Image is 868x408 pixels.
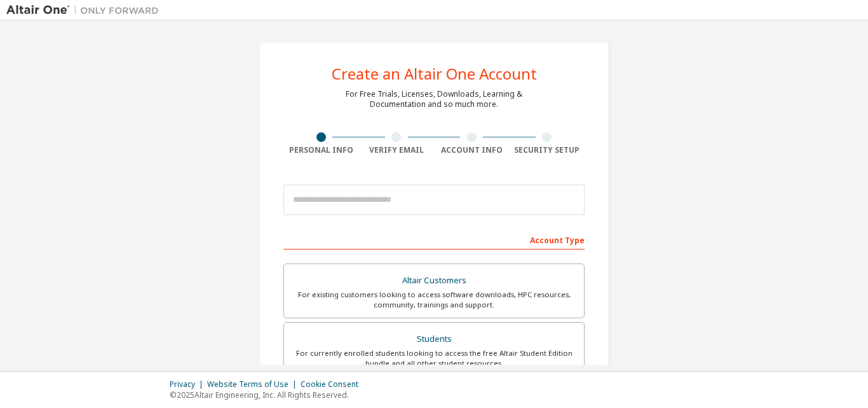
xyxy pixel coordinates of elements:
div: Verify Email [359,145,435,155]
p: © 2025 Altair Engineering, Inc. All Rights Reserved. [170,390,366,400]
div: Privacy [170,379,207,390]
div: Altair Customers [292,272,576,290]
div: For Free Trials, Licenses, Downloads, Learning & Documentation and so much more. [346,89,522,109]
div: For currently enrolled students looking to access the free Altair Student Edition bundle and all ... [292,348,576,369]
div: Account Info [434,145,510,155]
div: Cookie Consent [301,379,366,390]
div: For existing customers looking to access software downloads, HPC resources, community, trainings ... [292,290,576,310]
div: Students [292,330,576,348]
div: Personal Info [283,145,359,155]
div: Account Type [283,229,585,250]
div: Website Terms of Use [207,379,301,390]
img: Altair One [6,4,165,17]
div: Security Setup [510,145,585,155]
div: Create an Altair One Account [332,66,537,81]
